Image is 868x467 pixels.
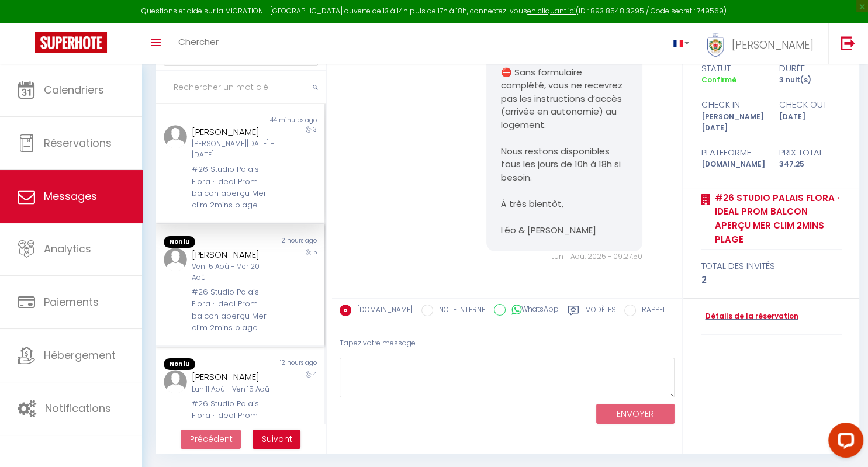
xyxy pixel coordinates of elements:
div: 44 minutes ago [240,116,324,125]
button: Next [253,430,300,449]
div: check in [693,98,771,112]
span: Paiements [44,295,99,309]
div: [PERSON_NAME][DATE] [693,112,771,134]
a: Chercher [170,23,227,64]
a: #26 Studio Palais Flora · Ideal Prom balcon aperçu Mer clim 2mins plage [710,191,842,246]
span: Confirmé [701,75,736,85]
div: [PERSON_NAME] [192,125,275,139]
div: durée [772,61,849,75]
span: Chercher [178,36,219,48]
img: ... [164,370,187,393]
span: 4 [313,370,317,379]
div: 12 hours ago [240,358,324,370]
label: RAPPEL [636,305,666,317]
div: Lun 11 Aoû. 2025 - 09:27:50 [486,251,642,262]
span: Messages [44,189,97,203]
label: WhatsApp [506,304,559,317]
iframe: LiveChat chat widget [819,418,868,467]
div: Tapez votre message [340,329,675,358]
img: ... [164,125,187,148]
div: [PERSON_NAME] [192,370,275,384]
div: #26 Studio Palais Flora · Ideal Prom balcon aperçu Mer clim 2mins plage [192,398,275,446]
div: Ven 15 Aoû - Mer 20 Aoû [192,261,275,283]
div: #26 Studio Palais Flora · Ideal Prom balcon aperçu Mer clim 2mins plage [192,286,275,334]
span: Non lu [164,358,195,370]
div: check out [772,98,849,112]
div: [DOMAIN_NAME] [693,159,771,170]
div: 2 [701,273,842,287]
div: Lun 11 Aoû - Ven 15 Aoû [192,384,275,395]
button: ENVOYER [596,404,675,424]
a: en cliquant ici [527,6,576,16]
div: Prix total [772,146,849,160]
div: [PERSON_NAME] [192,248,275,262]
span: 3 [313,125,317,134]
div: statut [693,61,771,75]
input: Rechercher un mot clé [156,71,326,104]
div: [PERSON_NAME][DATE] - [DATE] [192,139,275,161]
span: 5 [313,248,317,257]
span: Non lu [164,236,195,248]
div: total des invités [701,259,842,273]
img: logout [841,36,855,50]
img: ... [707,33,724,57]
span: Calendriers [44,82,104,97]
label: NOTE INTERNE [433,305,485,317]
span: Hébergement [44,348,116,362]
div: 3 nuit(s) [772,75,849,86]
div: Plateforme [693,146,771,160]
div: [DATE] [772,112,849,134]
label: Modèles [585,305,616,319]
img: Super Booking [35,32,107,53]
a: ... [PERSON_NAME] [698,23,828,64]
a: Détails de la réservation [701,311,798,322]
span: [PERSON_NAME] [732,37,814,52]
button: Previous [181,430,241,449]
div: 347.25 [772,159,849,170]
label: [DOMAIN_NAME] [351,305,413,317]
span: Suivant [261,433,292,445]
div: #26 Studio Palais Flora · Ideal Prom balcon aperçu Mer clim 2mins plage [192,164,275,212]
span: Analytics [44,241,91,256]
img: ... [164,248,187,271]
div: 12 hours ago [240,236,324,248]
span: Notifications [45,401,111,416]
span: Précédent [189,433,232,445]
span: Réservations [44,136,112,150]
